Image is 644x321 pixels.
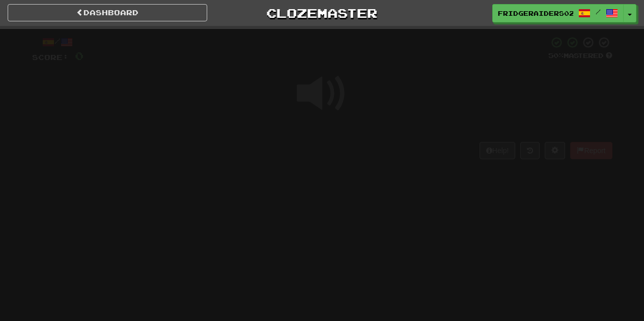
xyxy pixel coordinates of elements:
div: / [32,36,83,49]
span: 50 % [548,51,564,60]
span: 0 [199,27,207,39]
button: Help! [480,142,516,159]
span: 0 [362,27,371,39]
span: / [596,8,601,15]
span: Fridgeraiders02 [498,9,573,18]
span: Score: [32,53,69,62]
a: Clozemaster [222,4,422,22]
button: Report [570,142,612,159]
span: 0 [75,49,83,62]
a: Fridgeraiders02 / [492,4,624,22]
div: Mastered [548,51,612,61]
button: Round history (alt+y) [520,142,540,159]
a: Dashboard [8,4,207,21]
span: 20 [498,27,515,39]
